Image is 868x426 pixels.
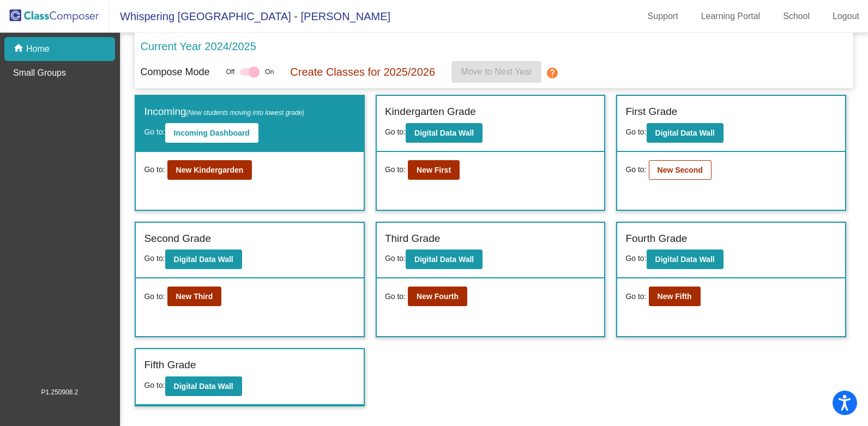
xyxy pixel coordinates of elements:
[174,382,233,391] b: Digital Data Wall
[144,104,304,120] label: Incoming
[417,166,451,174] b: New First
[625,127,646,136] span: Go to:
[692,8,769,25] a: Learning Portal
[13,66,66,80] p: Small Groups
[186,109,305,117] span: (New students moving into lowest grade)
[647,249,724,269] button: Digital Data Wall
[824,8,868,25] a: Logout
[546,66,559,80] mat-icon: help
[658,166,703,174] b: New Second
[461,67,532,76] span: Move to Next Year
[385,231,440,247] label: Third Grade
[165,123,258,143] button: Incoming Dashboard
[144,127,165,136] span: Go to:
[385,254,406,263] span: Go to:
[451,61,541,83] button: Move to Next Year
[167,160,252,180] button: New Kindergarden
[658,292,692,301] b: New Fifth
[655,255,715,264] b: Digital Data Wall
[408,287,467,306] button: New Fourth
[26,42,50,56] p: Home
[649,287,701,306] button: New Fifth
[226,67,235,77] span: Off
[625,104,677,120] label: First Grade
[140,65,209,80] p: Compose Mode
[414,255,474,264] b: Digital Data Wall
[408,160,460,180] button: New First
[144,291,165,302] span: Go to:
[625,231,687,247] label: Fourth Grade
[144,164,165,175] span: Go to:
[265,67,274,77] span: On
[140,38,256,54] p: Current Year 2024/2025
[176,292,213,301] b: New Third
[385,104,476,120] label: Kindergarten Grade
[144,357,196,373] label: Fifth Grade
[385,291,406,302] span: Go to:
[167,287,222,306] button: New Third
[406,249,483,269] button: Digital Data Wall
[174,129,250,137] b: Incoming Dashboard
[385,164,406,175] span: Go to:
[290,64,435,80] p: Create Classes for 2025/2026
[625,164,646,175] span: Go to:
[109,8,390,25] span: Whispering [GEOGRAPHIC_DATA] - [PERSON_NAME]
[174,255,233,264] b: Digital Data Wall
[639,8,687,25] a: Support
[414,129,474,137] b: Digital Data Wall
[774,8,818,25] a: School
[176,166,244,174] b: New Kindergarden
[165,249,242,269] button: Digital Data Wall
[625,254,646,263] span: Go to:
[144,231,211,247] label: Second Grade
[144,381,165,390] span: Go to:
[13,42,26,56] mat-icon: home
[406,123,483,143] button: Digital Data Wall
[647,123,724,143] button: Digital Data Wall
[625,291,646,302] span: Go to:
[655,129,715,137] b: Digital Data Wall
[165,376,242,396] button: Digital Data Wall
[649,160,712,180] button: New Second
[417,292,459,301] b: New Fourth
[144,254,165,263] span: Go to:
[385,127,406,136] span: Go to:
